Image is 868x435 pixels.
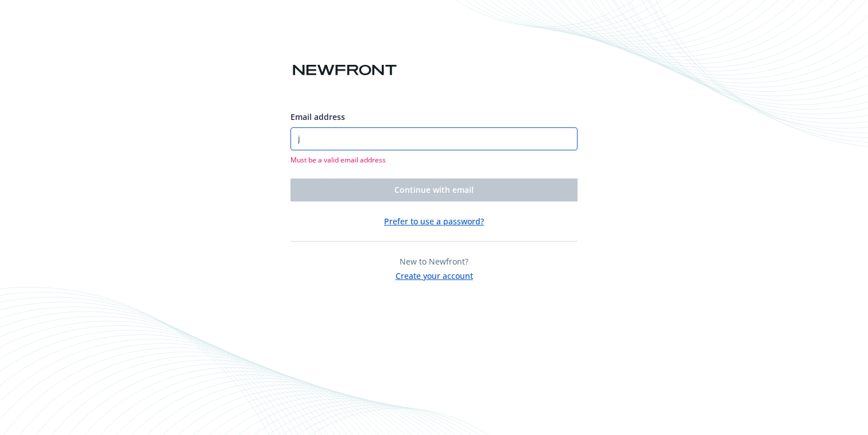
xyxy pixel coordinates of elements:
span: New to Newfront? [400,256,468,267]
button: Prefer to use a password? [384,215,484,227]
img: Newfront logo [290,60,399,80]
button: Create your account [396,267,473,282]
input: Enter your email [290,127,578,150]
span: Must be a valid email address [290,155,578,165]
span: Email address [290,111,345,122]
button: Continue with email [290,178,578,201]
span: Continue with email [394,184,474,195]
